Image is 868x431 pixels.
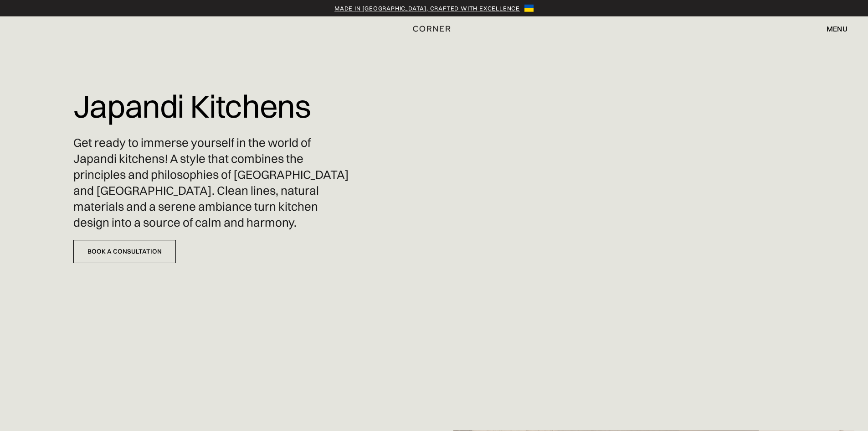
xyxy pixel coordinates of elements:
[73,82,311,130] h1: Japandi Kitchens
[402,23,467,35] a: home
[827,25,847,32] div: menu
[334,4,520,13] a: Made in [GEOGRAPHIC_DATA], crafted with excellence
[73,240,176,263] a: Book a Consultation
[73,135,355,231] p: Get ready to immerse yourself in the world of Japandi kitchens! A style that combines the princip...
[817,21,847,36] div: menu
